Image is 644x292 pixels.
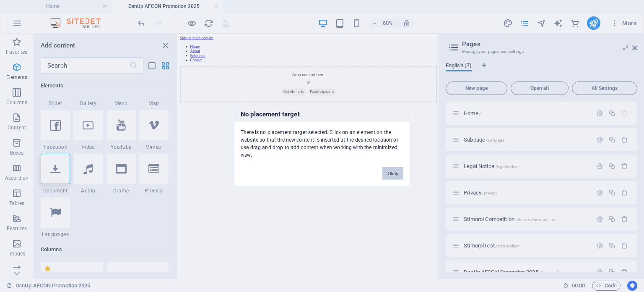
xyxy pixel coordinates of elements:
[382,167,403,179] button: Okay
[217,91,263,103] span: Paste clipboard
[3,55,431,114] div: Drop content here
[234,106,410,122] h3: No placement target
[234,122,410,158] div: There is no placement target selected. Click on an element on the website so that the new content...
[3,3,59,11] a: Skip to main content
[172,91,213,103] span: Add elements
